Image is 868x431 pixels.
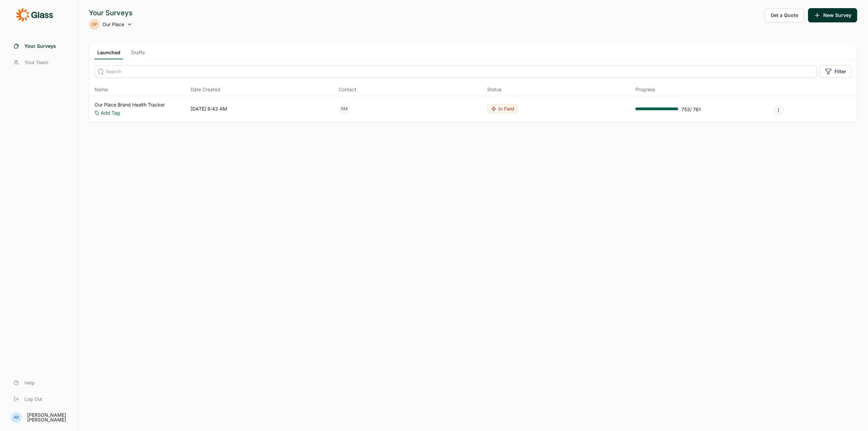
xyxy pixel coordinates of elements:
span: Our Place [102,21,124,28]
div: Your Surveys [89,8,133,18]
button: In Field [487,104,518,113]
div: [PERSON_NAME] [PERSON_NAME] [27,413,70,422]
input: Search [95,65,817,78]
span: Your Surveys [24,43,56,50]
div: Status [487,86,501,93]
button: Survey Actions [774,106,783,115]
button: New Survey [808,8,857,22]
div: [DATE] 8:43 AM [191,105,227,112]
a: Launched [95,49,123,59]
div: AR [11,412,22,423]
span: Your Team [24,59,48,66]
div: RM [339,103,350,114]
span: Date Created [191,86,220,93]
span: Filter [834,68,846,75]
button: Get a Quote [765,8,804,22]
a: Drafts [129,49,147,59]
span: Help [24,379,35,386]
div: 753 / 761 [682,106,701,113]
span: Name [95,86,108,93]
span: Log Out [24,396,42,403]
a: Our Place Brand Health Tracker [95,101,165,108]
div: OP [89,19,100,30]
button: Filter [820,65,851,78]
a: Add Tag [101,110,120,116]
div: Progress [635,86,655,93]
div: Contact [339,86,356,93]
